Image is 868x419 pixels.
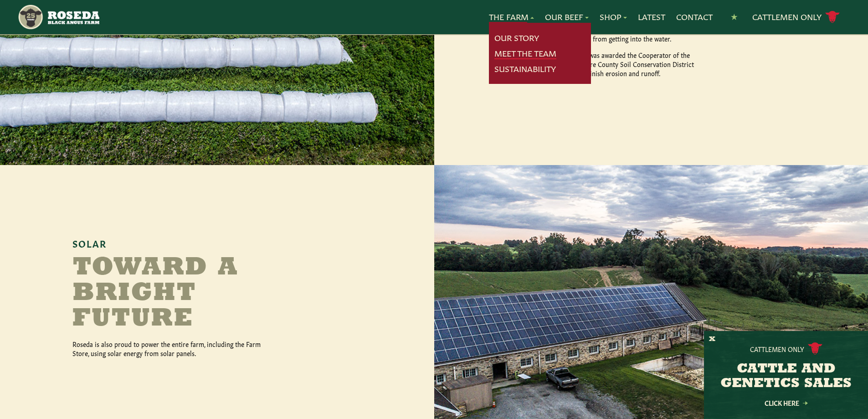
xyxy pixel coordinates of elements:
[494,47,556,59] a: Meet The Team
[715,362,857,391] h3: CATTLE AND GENETICS SALES
[494,32,539,44] a: Our Story
[72,238,362,248] h6: Solar
[506,50,698,78] p: In [DATE], [PERSON_NAME] was awarded the Cooperator of the Year Award from the Baltimore County S...
[17,4,99,31] img: https://roseda.com/wp-content/uploads/2021/05/roseda-25-header.png
[600,11,627,23] a: Shop
[676,11,713,23] a: Contact
[545,11,589,23] a: Our Beef
[494,63,556,75] a: Sustainability
[72,339,264,357] p: Roseda is also proud to power the entire farm, including the Farm Store, using solar energy from ...
[808,342,822,355] img: cattle-icon.svg
[752,9,840,25] a: Cattlemen Only
[745,400,827,406] a: Click Here
[72,255,300,332] h2: Toward a Bright Future
[750,344,804,353] p: Cattlemen Only
[709,335,715,344] button: X
[638,11,665,23] a: Latest
[489,11,534,23] a: The Farm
